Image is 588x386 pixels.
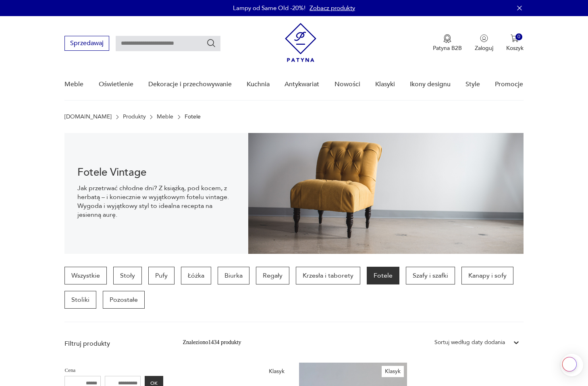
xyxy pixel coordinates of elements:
[64,366,163,375] p: Cena
[64,36,109,51] button: Sprzedawaj
[461,267,513,284] a: Kanapy i sofy
[185,114,201,120] p: Fotele
[561,354,583,376] iframe: Smartsupp widget button
[64,291,96,309] a: Stoliki
[495,69,523,100] a: Promocje
[113,267,142,284] a: Stoły
[123,114,146,120] a: Produkty
[64,114,112,120] a: [DOMAIN_NAME]
[433,34,462,52] button: Patyna B2B
[375,69,395,100] a: Klasyki
[367,267,399,284] a: Fotele
[443,34,451,43] img: Ikona medalu
[433,34,462,52] a: Ikona medaluPatyna B2B
[64,267,107,284] a: Wszystkie
[515,33,522,40] div: 0
[256,267,289,284] a: Regały
[285,69,319,100] a: Antykwariat
[64,41,109,47] a: Sprzedawaj
[506,34,524,52] button: 0Koszyk
[511,34,519,42] img: Ikona koszyka
[183,338,241,347] div: Znaleziono 1434 produkty
[181,267,211,284] a: Łóżka
[64,339,163,348] p: Filtruj produkty
[406,267,455,284] a: Szafy i szafki
[434,338,505,347] div: Sortuj według daty dodania
[64,69,83,100] a: Meble
[465,69,480,100] a: Style
[148,69,232,100] a: Dekoracje i przechowywanie
[77,168,235,177] h1: Fotele Vintage
[335,69,360,100] a: Nowości
[206,38,216,48] button: Szukaj
[433,44,462,52] p: Patyna B2B
[247,69,270,100] a: Kuchnia
[296,267,360,284] a: Krzesła i taborety
[475,44,493,52] p: Zaloguj
[99,69,133,100] a: Oświetlenie
[310,4,355,12] a: Zobacz produkty
[285,23,316,62] img: Patyna - sklep z meblami i dekoracjami vintage
[410,69,451,100] a: Ikony designu
[103,291,145,309] a: Pozostałe
[248,133,524,254] img: 9275102764de9360b0b1aa4293741aa9.jpg
[218,267,249,284] a: Biurka
[475,34,493,52] button: Zaloguj
[506,44,524,52] p: Koszyk
[77,184,235,219] p: Jak przetrwać chłodne dni? Z książką, pod kocem, z herbatą – i koniecznie w wyjątkowym fotelu vin...
[233,4,305,12] p: Lampy od Same Old -20%!
[480,34,488,42] img: Ikonka użytkownika
[157,114,173,120] a: Meble
[148,267,175,284] a: Pufy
